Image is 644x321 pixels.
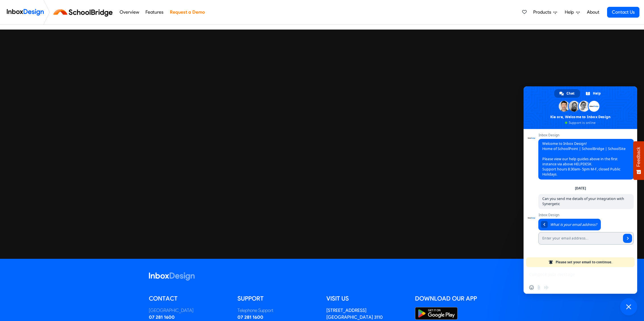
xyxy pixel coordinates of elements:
[149,314,175,320] a: 07 281 1600
[554,89,580,98] a: Chat
[529,285,534,290] span: Insert an emoji
[149,307,229,314] div: [GEOGRAPHIC_DATA]
[149,272,195,281] img: logo_inboxdesign_white.svg
[633,141,644,180] button: Feedback - Show survey
[575,187,586,190] div: [DATE]
[237,314,263,320] a: 07 281 1600
[607,7,639,18] a: Contact Us
[538,133,634,137] span: Inbox Design
[168,7,206,18] a: Request a Demo
[636,147,641,167] span: Feedback
[145,45,500,245] iframe: YouTube video player
[565,9,576,16] span: Help
[144,7,165,18] a: Features
[533,9,553,16] span: Products
[542,141,626,177] span: Welcome to Inbox Design! Home of SchoolPoint | SchoolBridge | SchoolSite Please view our help gui...
[237,307,318,314] div: Telephone Support
[326,294,407,303] h5: Visit us
[538,232,621,245] input: Enter your email address...
[149,294,229,303] h5: Contact
[415,294,495,303] h5: Download our App
[538,213,634,217] span: Inbox Design
[415,307,458,320] img: Google Play Store
[118,7,141,18] a: Overview
[531,7,559,18] a: Products
[566,89,574,98] span: Chat
[550,222,597,227] span: What is your email address?
[542,196,624,206] span: Can you send me details of your integration with Synergetic
[562,7,582,18] a: Help
[623,234,632,243] a: Send
[237,294,318,303] h5: Support
[581,89,607,98] a: Help
[585,7,601,18] a: About
[593,89,601,98] span: Help
[620,298,637,315] a: Close chat
[556,257,612,267] span: Please set your email to continue.
[52,5,116,19] img: schoolbridge logo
